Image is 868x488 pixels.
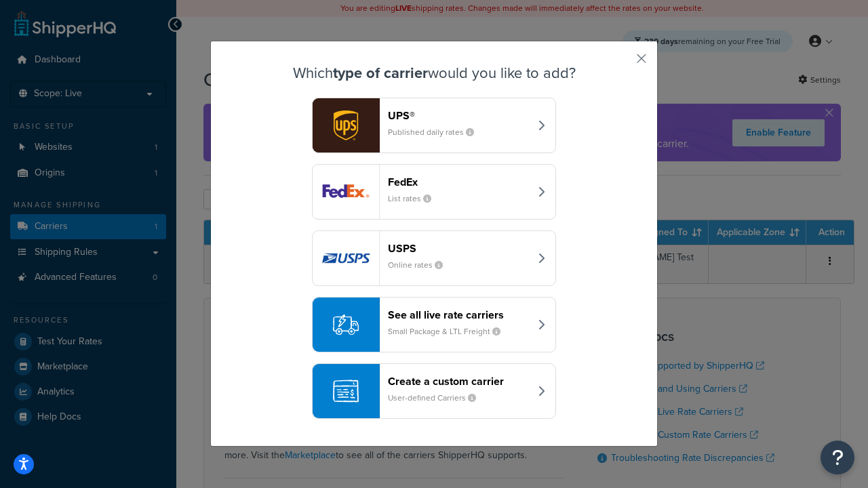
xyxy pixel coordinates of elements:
img: icon-carrier-liverate-becf4550.svg [333,312,359,338]
header: FedEx [388,176,530,188]
h3: Which would you like to add? [245,65,623,81]
img: usps logo [313,231,379,285]
img: icon-carrier-custom-c93b8a24.svg [333,378,359,404]
small: Small Package & LTL Freight [388,325,511,338]
header: UPS® [388,109,530,122]
small: Online rates [388,259,454,271]
small: List rates [388,192,442,205]
header: See all live rate carriers [388,308,530,321]
button: Open Resource Center [821,441,854,474]
header: USPS [388,242,530,255]
small: Published daily rates [388,126,485,138]
button: ups logoUPS®Published daily rates [312,98,556,153]
strong: type of carrier [333,62,428,84]
img: fedEx logo [313,165,379,219]
header: Create a custom carrier [388,375,530,388]
button: fedEx logoFedExList rates [312,164,556,220]
button: Create a custom carrierUser-defined Carriers [312,363,556,419]
img: ups logo [313,98,379,152]
button: See all live rate carriersSmall Package & LTL Freight [312,297,556,352]
small: User-defined Carriers [388,392,487,404]
button: usps logoUSPSOnline rates [312,230,556,286]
